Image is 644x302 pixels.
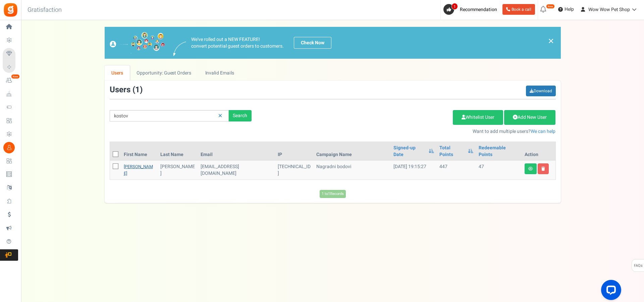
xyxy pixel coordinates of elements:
[522,142,555,161] th: Action
[314,142,391,161] th: Campaign Name
[158,142,198,161] th: Last Name
[110,110,229,121] input: Search by email or name
[528,167,533,171] i: View details
[460,6,497,13] span: Recommendation
[479,145,519,158] a: Redeemable Points
[198,161,275,180] td: customer
[476,161,522,180] td: 47
[451,3,458,10] span: 1
[541,167,545,171] i: Delete user
[198,65,241,81] a: Invalid Emails
[3,2,18,17] img: Gratisfaction
[437,161,476,180] td: 447
[262,128,556,135] p: Want to add multiple users?
[275,142,314,161] th: IP
[121,142,158,161] th: First Name
[3,75,18,86] a: New
[563,6,574,13] span: Help
[294,37,331,49] a: Check Now
[548,37,554,45] a: ×
[198,142,275,161] th: Email
[215,110,225,122] a: Reset
[11,74,20,79] em: New
[393,145,426,158] a: Signed-up Date
[229,110,252,121] div: Search
[555,4,577,15] a: Help
[124,163,153,177] a: [PERSON_NAME]
[453,110,503,125] a: Whitelist User
[110,32,165,54] img: images
[526,86,556,96] a: Download
[130,65,198,81] a: Opportunity: Guest Orders
[531,128,555,135] a: We can help
[105,65,130,81] a: Users
[135,84,140,96] span: 1
[191,36,284,50] p: We've rolled out a NEW FEATURE! convert potential guest orders to customers.
[504,110,555,125] a: Add New User
[502,4,535,15] a: Book a call
[158,161,198,180] td: [PERSON_NAME]
[443,4,500,15] a: 1 Recommendation
[314,161,391,180] td: Nagradni bodovi
[173,42,186,56] img: images
[439,145,464,158] a: Total Points
[634,259,643,272] span: FAQs
[20,3,69,17] h3: Gratisfaction
[110,86,143,94] h3: Users ( )
[391,161,437,180] td: [DATE] 19:15:27
[275,161,314,180] td: [TECHNICAL_ID]
[588,6,630,13] span: Wow Wow Pet Shop
[546,4,555,9] em: New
